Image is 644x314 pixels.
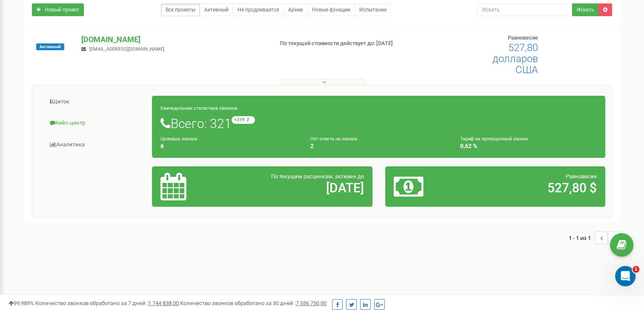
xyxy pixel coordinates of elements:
a: Кейс-центр [39,113,152,134]
a: Архив [283,3,308,16]
font: Всего: 321 [171,116,232,131]
nav: ... [569,223,621,253]
a: Все проекты [161,3,200,16]
h4: 6 [160,143,298,149]
input: Искать [477,3,572,16]
span: [EMAIL_ADDRESS][DOMAIN_NAME] [89,46,164,52]
span: Активный [36,43,64,50]
font: Щиток [52,98,69,105]
iframe: Intercom live chat [615,266,635,286]
h2: 527,80 $ [466,181,597,195]
span: Количество звонков обработано за 7 дней : [35,300,179,306]
span: 1 [633,266,639,273]
small: Тариф на пропущенный звонок [460,136,528,142]
font: Новый проект [45,7,79,13]
span: Равновесие [508,34,538,41]
span: 1 - 1 из 1 [569,231,595,244]
small: Нет ответа на звонки [310,136,357,142]
u: 7 556 750,00 [296,300,326,306]
font: 99,989% [14,300,34,306]
h2: [DATE] [232,181,364,195]
p: [DOMAIN_NAME] [81,34,266,45]
p: По текущей стоимости действует до: [DATE] [280,40,415,48]
u: 1 744 838,00 [148,300,179,306]
font: +319 [234,117,244,123]
span: Количество звонков обработано за 30 дней : [180,300,326,306]
h4: 0,62 % [460,143,597,149]
a: Аналитика [39,134,152,155]
a: Испытание [355,3,391,16]
a: Активный [200,3,233,16]
small: Целевые звонки [160,136,197,142]
span: 527,80 долларов США [492,42,538,76]
a: Щиток [39,91,152,112]
a: Новый проект [32,3,84,16]
span: Равновесие [566,173,597,180]
a: Не продлевается [233,3,284,16]
h4: 2 [310,143,447,149]
font: Кейс-центр [55,120,85,126]
a: Новые функции [307,3,355,16]
button: Искать [572,3,599,16]
span: По текущим расценкам, активен до [271,173,364,180]
small: Еженедельная статистика звонков [160,106,237,111]
font: Аналитика [56,141,85,148]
